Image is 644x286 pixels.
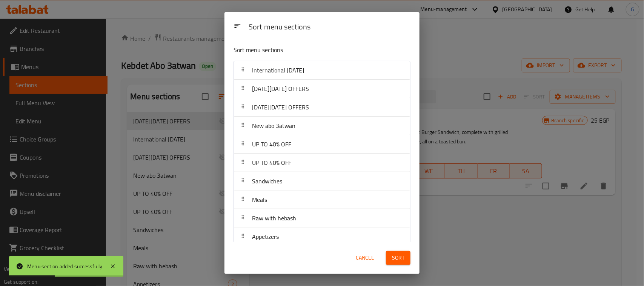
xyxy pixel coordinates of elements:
[252,65,304,76] span: International [DATE]
[353,251,377,265] button: Cancel
[27,262,102,271] div: Menu section added successfully
[252,138,291,150] span: UP TO 40% OFF
[386,251,410,265] button: Sort
[356,253,374,263] span: Cancel
[234,80,410,98] div: [DATE][DATE] OFFERS
[252,83,309,94] span: [DATE][DATE] OFFERS
[234,228,410,246] div: Appetizers
[234,209,410,228] div: Raw with hebash
[252,120,295,131] span: New abo 3atwan
[234,45,374,55] p: Sort menu sections
[252,101,309,113] span: [DATE][DATE] OFFERS
[234,61,410,80] div: International [DATE]
[234,172,410,191] div: Sandwiches
[234,191,410,209] div: Meals
[246,19,413,36] div: Sort menu sections
[252,231,279,242] span: Appetizers
[392,253,404,263] span: Sort
[252,175,282,187] span: Sandwiches
[234,98,410,117] div: [DATE][DATE] OFFERS
[252,194,267,205] span: Meals
[234,154,410,172] div: UP TO 40% OFF
[252,157,291,168] span: UP TO 40% OFF
[252,212,296,224] span: Raw with hebash
[234,135,410,154] div: UP TO 40% OFF
[234,117,410,135] div: New abo 3atwan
